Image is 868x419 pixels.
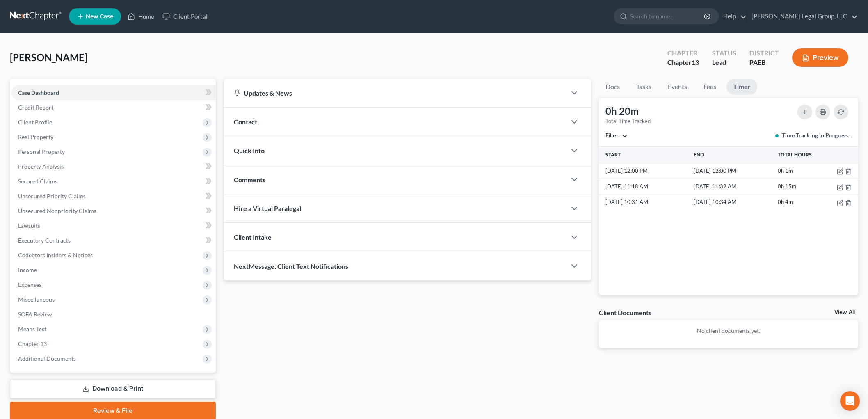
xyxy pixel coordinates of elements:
[692,163,776,179] td: [DATE] 12:00 PM
[18,252,93,259] span: Codebtors Insiders & Notices
[749,58,779,67] div: PAEB
[18,119,52,126] span: Client Profile
[778,183,796,190] span: 0h 15m
[234,262,348,270] span: NextMessage: Client Text Notifications
[692,195,776,210] td: [DATE] 10:34 AM
[234,233,272,241] span: Client Intake
[18,237,71,244] span: Executory Contracts
[11,174,216,189] a: Secured Claims
[11,85,216,100] a: Case Dashboard
[18,325,46,332] span: Means Test
[692,179,776,195] td: [DATE] 11:32 AM
[234,147,265,154] span: Quick Info
[605,105,651,118] div: 0h 20m
[778,199,793,205] span: 0h 4m
[234,176,265,183] span: Comments
[18,89,59,96] span: Case Dashboard
[234,118,257,126] span: Contact
[792,48,848,67] button: Preview
[840,391,860,411] div: Open Intercom Messenger
[11,218,216,233] a: Lawsuits
[234,204,301,212] span: Hire a Virtual Paralegal
[11,233,216,248] a: Executory Contracts
[599,79,626,95] a: Docs
[11,204,216,218] a: Unsecured Nonpriority Claims
[605,132,618,139] span: Filter
[18,266,37,273] span: Income
[11,100,216,115] a: Credit Report
[692,147,776,163] th: End
[86,14,113,20] span: New Case
[719,9,747,24] a: Help
[18,222,40,229] span: Lawsuits
[747,9,858,24] a: [PERSON_NAME] Legal Group, LLC
[234,89,556,97] div: Updates & News
[18,104,53,111] span: Credit Report
[11,189,216,204] a: Unsecured Priority Claims
[778,167,793,174] span: 0h 1m
[158,9,212,24] a: Client Portal
[630,9,705,24] input: Search by name...
[11,159,216,174] a: Property Analysis
[18,178,57,185] span: Secured Claims
[712,48,736,58] div: Status
[18,163,64,170] span: Property Analysis
[18,311,52,318] span: SOFA Review
[18,296,55,303] span: Miscellaneous
[18,148,65,155] span: Personal Property
[18,281,41,288] span: Expenses
[834,309,855,315] a: View All
[599,195,692,210] td: [DATE] 10:31 AM
[123,9,158,24] a: Home
[775,131,852,140] div: Time Tracking In Progress...
[605,133,628,139] button: Filter
[10,51,87,63] span: [PERSON_NAME]
[18,133,53,140] span: Real Property
[18,192,86,199] span: Unsecured Priority Claims
[599,147,692,163] th: Start
[605,327,852,335] p: No client documents yet.
[667,58,699,67] div: Chapter
[776,147,858,163] th: Total Hours
[11,307,216,322] a: SOFA Review
[10,379,216,398] a: Download & Print
[18,340,47,347] span: Chapter 13
[18,207,96,214] span: Unsecured Nonpriority Claims
[692,58,699,66] span: 13
[599,308,651,317] div: Client Documents
[749,48,779,58] div: District
[661,79,694,95] a: Events
[667,48,699,58] div: Chapter
[630,79,658,95] a: Tasks
[697,79,723,95] a: Fees
[712,58,736,67] div: Lead
[599,163,692,179] td: [DATE] 12:00 PM
[599,179,692,195] td: [DATE] 11:18 AM
[726,79,757,95] a: Timer
[18,355,76,362] span: Additional Documents
[605,118,651,125] div: Total Time Tracked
